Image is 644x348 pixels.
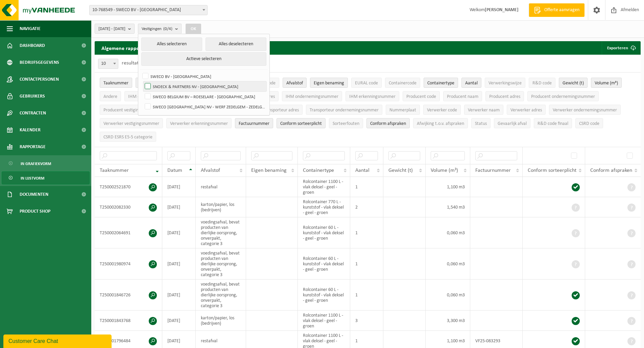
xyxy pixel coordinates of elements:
[196,279,246,311] td: voedingsafval, bevat producten van dierlijke oorsprong, onverpakt, categorie 3
[475,121,487,126] span: Status
[485,91,524,101] button: Producent adresProducent adres: Activate to sort
[591,78,622,88] button: Volume (m³)Volume (m³): Activate to sort
[95,311,162,331] td: T250001843768
[350,248,383,279] td: 1
[461,78,481,88] button: AantalAantal: Activate to sort
[235,118,273,128] button: FactuurnummerFactuurnummer: Activate to sort
[259,105,303,115] button: Transporteur adresTransporteur adres: Activate to sort
[141,71,266,81] label: SWECO BV - [GEOGRAPHIC_DATA]
[329,118,363,128] button: SorteerfoutenSorteerfouten: Activate to sort
[286,94,338,99] span: IHM ondernemingsnummer
[20,186,48,203] span: Documenten
[389,81,416,86] span: Containercode
[20,138,46,155] span: Rapportage
[386,105,420,115] button: NummerplaatNummerplaat: Activate to sort
[298,177,350,197] td: Rolcontainer 1100 L - vlak deksel - geel - groen
[20,20,41,37] span: Navigatie
[196,217,246,248] td: voedingsafval, bevat producten van dierlijke oorsprong, onverpakt, categorie 3
[575,118,603,128] button: CSRD codeCSRD code: Activate to sort
[162,177,196,197] td: [DATE]
[162,279,196,311] td: [DATE]
[298,248,350,279] td: Rolcontainer 60 L - kunststof - vlak deksel - geel - groen
[538,121,568,126] span: R&D code finaal
[90,5,207,15] span: 10-768549 - SWECO BV - BRUSSEL
[528,168,576,173] span: Conform sorteerplicht
[579,121,599,126] span: CSRD code
[355,168,369,173] span: Aantal
[103,94,117,99] span: Andere
[98,59,118,69] span: 10
[494,118,530,128] button: Gevaarlijk afval : Activate to sort
[389,108,416,113] span: Nummerplaat
[303,168,334,173] span: Containertype
[100,91,121,101] button: AndereAndere: Activate to sort
[310,108,379,113] span: Transporteur ondernemingsnummer
[89,5,208,15] span: 10-768549 - SWECO BV - BRUSSEL
[206,37,266,51] button: Alles deselecteren
[350,217,383,248] td: 1
[136,78,156,88] button: DatumDatum: Activate to sort
[527,91,599,101] button: Producent ondernemingsnummerProducent ondernemingsnummer: Activate to sort
[298,197,350,217] td: Rolcontainer 770 L - kunststof - vlak deksel - geel - groen
[465,81,478,86] span: Aantal
[100,105,163,115] button: Producent vestigingsnummerProducent vestigingsnummer: Activate to sort
[333,121,359,126] span: Sorteerfouten
[3,333,113,348] iframe: chat widget
[103,108,159,113] span: Producent vestigingsnummer
[475,168,511,173] span: Factuurnummer
[98,59,118,69] span: 10
[602,41,640,55] button: Exporteren
[196,177,246,197] td: restafval
[95,279,162,311] td: T250001846726
[2,157,90,170] a: In grafiekvorm
[100,168,129,173] span: Taaknummer
[95,24,135,34] button: [DATE] - [DATE]
[447,94,478,99] span: Producent naam
[95,217,162,248] td: T250002064691
[426,197,471,217] td: 1,540 m3
[283,78,307,88] button: AfvalstofAfvalstof: Activate to sort
[162,311,196,331] td: [DATE]
[431,168,458,173] span: Volume (m³)
[485,7,519,12] strong: [PERSON_NAME]
[559,78,588,88] button: Gewicht (t)Gewicht (t): Activate to sort
[443,91,482,101] button: Producent naamProducent naam: Activate to sort
[21,172,44,185] span: In lijstvorm
[103,81,128,86] span: Taaknummer
[464,105,503,115] button: Verwerker naamVerwerker naam: Activate to sort
[162,217,196,248] td: [DATE]
[498,121,527,126] span: Gevaarlijk afval
[349,94,396,99] span: IHM erkenningsnummer
[196,248,246,279] td: voedingsafval, bevat producten van dierlijke oorsprong, onverpakt, categorie 3
[20,122,41,138] span: Kalender
[95,248,162,279] td: T250001980974
[529,3,585,17] a: Offerte aanvragen
[531,94,595,99] span: Producent ondernemingsnummer
[20,203,50,220] span: Product Shop
[100,78,132,88] button: TaaknummerTaaknummer: Activate to remove sorting
[485,78,525,88] button: VerwerkingswijzeVerwerkingswijze: Activate to sort
[286,81,303,86] span: Afvalstof
[298,279,350,311] td: Rolcontainer 60 L - kunststof - vlak deksel - geel - groen
[314,81,344,86] span: Eigen benaming
[100,118,163,128] button: Verwerker vestigingsnummerVerwerker vestigingsnummer: Activate to sort
[170,121,228,126] span: Verwerker erkenningsnummer
[263,108,299,113] span: Transporteur adres
[20,105,46,122] span: Contracten
[122,60,170,66] label: resultaten weergeven
[196,197,246,217] td: karton/papier, los (bedrijven)
[426,279,471,311] td: 0,060 m3
[20,88,45,105] span: Gebruikers
[141,37,202,51] button: Alles selecteren
[471,118,491,128] button: StatusStatus: Activate to sort
[2,171,90,184] a: In lijstvorm
[166,118,232,128] button: Verwerker erkenningsnummerVerwerker erkenningsnummer: Activate to sort
[186,24,201,34] button: OK
[534,118,572,128] button: R&D code finaalR&amp;D code finaal: Activate to sort
[142,24,172,34] span: Vestigingen
[510,108,542,113] span: Verwerker adres
[488,81,522,86] span: Verwerkingswijze
[95,41,162,55] h2: Algemene rapportering
[282,91,342,101] button: IHM ondernemingsnummerIHM ondernemingsnummer: Activate to sort
[553,108,617,113] span: Verwerker ondernemingsnummer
